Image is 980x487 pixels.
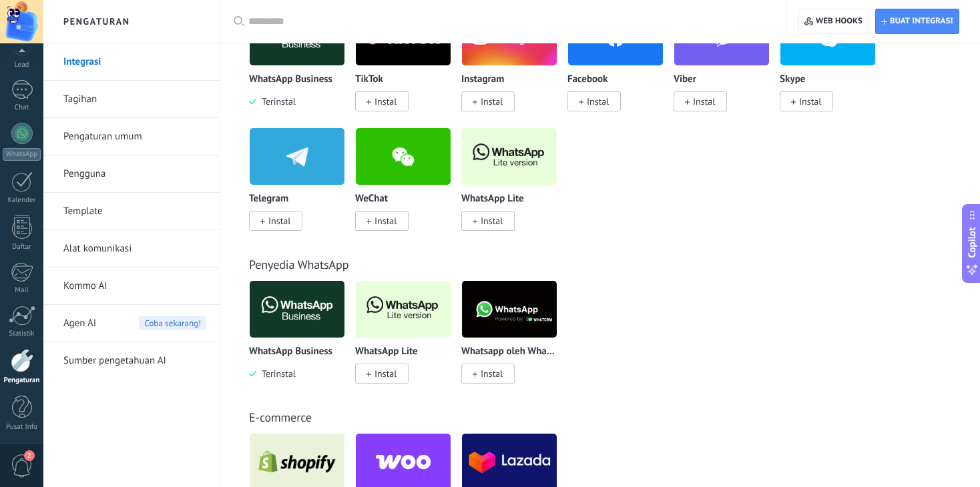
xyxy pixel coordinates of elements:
img: logo_main.png [356,277,451,342]
a: Template [63,193,206,230]
span: Instal [481,95,503,107]
li: Integrasi [43,43,220,81]
li: Tagihan [43,81,220,118]
span: Terinstal [256,368,296,380]
p: Telegram [249,193,288,205]
span: Copilot [965,227,979,258]
div: Statistik [3,330,41,338]
li: Template [43,193,220,230]
p: WhatsApp Business [249,74,332,85]
div: Pengaturan [3,376,41,385]
div: WhatsApp Business [249,280,355,400]
img: wechat.png [356,124,451,189]
p: WhatsApp Lite [461,193,524,205]
img: logo_main.png [250,277,344,342]
a: Integrasi [63,43,206,81]
span: 2 [24,450,35,461]
div: Whatsapp oleh Whatcrm dan Telphin [461,280,567,400]
a: Pengguna [63,155,206,193]
span: Web hooks [816,16,863,27]
span: Instal [799,95,821,107]
button: Buat integrasi [875,9,959,34]
div: Chat [3,103,41,112]
li: Sumber pengetahuan AI [43,342,220,379]
div: WhatsApp Lite [355,280,461,400]
li: Alat komunikasi [43,230,220,268]
div: WhatsApp Lite [461,127,567,247]
span: Instal [587,95,609,107]
p: Skype [780,74,805,85]
div: Kalender [3,196,41,205]
p: WhatsApp Lite [355,346,418,358]
a: Tagihan [63,81,206,118]
a: Sumber pengetahuan AI [63,342,206,380]
img: telegram.png [250,124,344,189]
p: Facebook [567,74,607,85]
div: Telegram [249,127,355,247]
span: Buat integrasi [890,16,953,27]
p: TikTok [355,74,383,85]
li: Kommo AI [43,268,220,305]
div: TikTok [355,8,461,127]
div: Lead [3,61,41,69]
span: Instal [375,368,397,380]
span: Instal [375,95,397,107]
p: Viber [674,74,696,85]
a: Penyedia WhatsApp [249,257,348,272]
a: E-commerce [249,410,312,425]
div: Instagram [461,8,567,127]
img: logo_main.png [462,277,557,342]
a: Pengaturan umum [63,118,206,155]
div: Viber [674,8,780,127]
div: WhatsApp [3,148,41,161]
div: Daftar [3,243,41,252]
div: Facebook [567,8,674,127]
span: Agen AI [63,305,96,342]
div: WeChat [355,127,461,247]
p: WhatsApp Business [249,346,332,358]
p: WeChat [355,193,388,205]
div: Skype [780,8,886,127]
div: WhatsApp Business [249,8,355,127]
span: Instal [375,215,397,227]
img: logo_main.png [462,124,557,189]
a: Agen AICoba sekarang! [63,305,206,342]
div: Pusat Info [3,423,41,432]
p: Whatsapp oleh Whatcrm dan Telphin [461,346,557,358]
button: Web hooks [798,9,869,34]
span: Coba sekarang! [139,316,206,330]
span: Instal [268,215,290,227]
a: Alat komunikasi [63,230,206,268]
span: Instal [693,95,715,107]
span: Instal [481,215,503,227]
span: Instal [481,368,503,380]
li: Agen AI [43,305,220,342]
span: Terinstal [256,95,296,107]
a: Kommo AI [63,268,206,305]
li: Pengguna [43,155,220,193]
p: Instagram [461,74,504,85]
li: Pengaturan umum [43,118,220,155]
div: Mail [3,286,41,295]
